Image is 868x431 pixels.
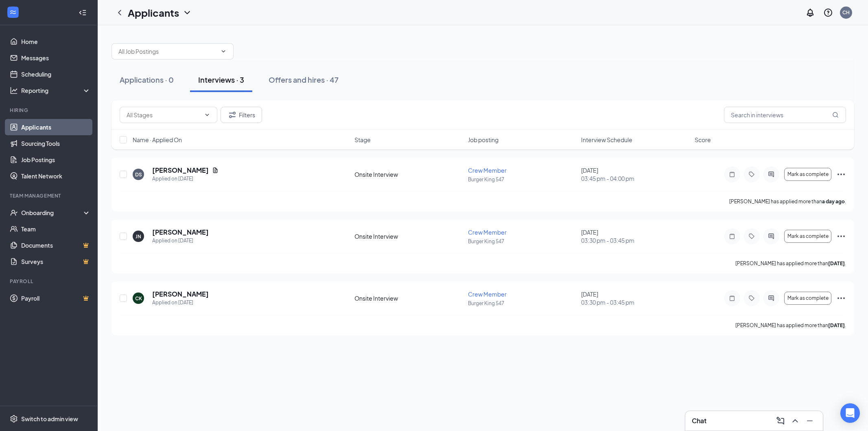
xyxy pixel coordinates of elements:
span: Name · Applied On [133,136,182,144]
svg: Minimize [805,416,815,426]
span: Crew Member [468,229,507,236]
svg: ActiveChat [766,295,776,301]
div: Payroll [10,278,89,285]
div: [DATE] [581,290,690,306]
span: Score [695,136,711,144]
div: Interviews · 3 [198,75,244,85]
svg: ActiveChat [766,171,776,178]
span: Job posting [468,136,498,144]
div: Onsite Interview [354,294,463,302]
a: Team [21,221,91,237]
svg: ChevronUp [790,416,800,426]
span: Mark as complete [787,233,829,239]
button: Filter Filters [221,107,262,123]
span: Interview Schedule [581,136,632,144]
input: All Stages [127,110,201,119]
span: 03:45 pm - 04:00 pm [581,174,690,183]
svg: WorkstreamLogo [9,8,17,16]
svg: Note [727,233,737,240]
p: [PERSON_NAME] has applied more than . [729,198,846,205]
svg: Filter [227,110,237,120]
svg: Ellipses [836,231,846,241]
span: Crew Member [468,167,507,174]
a: Applicants [21,119,91,135]
div: [DATE] [581,228,690,244]
div: Onsite Interview [354,170,463,178]
span: Mark as complete [787,172,829,177]
p: Burger King 547 [468,176,577,183]
button: Mark as complete [784,292,831,305]
h5: [PERSON_NAME] [152,228,209,237]
a: PayrollCrown [21,290,91,306]
svg: Collapse [79,9,87,17]
svg: Document [212,167,219,174]
svg: Tag [747,171,756,178]
svg: ChevronDown [182,8,192,18]
button: Mark as complete [784,230,831,243]
b: [DATE] [828,322,845,328]
input: Search in interviews [724,107,846,123]
svg: ChevronDown [220,48,227,55]
svg: Note [727,295,737,301]
span: 03:30 pm - 03:45 pm [581,236,690,244]
div: Switch to admin view [21,415,78,423]
h1: Applicants [128,6,179,20]
a: Talent Network [21,168,91,184]
span: Mark as complete [787,295,829,301]
svg: Tag [747,233,756,240]
div: Open Intercom Messenger [840,403,860,423]
p: Burger King 547 [468,300,577,307]
h5: [PERSON_NAME] [152,166,209,175]
svg: Ellipses [836,169,846,179]
span: 03:30 pm - 03:45 pm [581,298,690,306]
div: Reporting [21,86,91,95]
a: Sourcing Tools [21,135,91,152]
button: Minimize [803,414,816,427]
a: Job Postings [21,152,91,168]
p: [PERSON_NAME] has applied more than . [735,322,846,329]
svg: QuestionInfo [823,8,833,18]
a: DocumentsCrown [21,237,91,253]
div: Applied on [DATE] [152,299,209,307]
h3: Chat [692,416,706,425]
span: Crew Member [468,290,507,298]
svg: Notifications [805,8,815,18]
button: Mark as complete [784,168,831,181]
div: Applied on [DATE] [152,237,209,245]
a: Home [21,33,91,50]
svg: Note [727,171,737,178]
a: Messages [21,50,91,66]
div: DS [135,171,142,178]
div: Onboarding [21,209,84,217]
b: a day ago [822,198,845,205]
div: Applications · 0 [120,75,174,85]
p: [PERSON_NAME] has applied more than . [735,260,846,267]
b: [DATE] [828,260,845,266]
div: JN [136,233,141,240]
svg: Analysis [10,86,18,95]
div: Hiring [10,107,89,114]
h5: [PERSON_NAME] [152,290,209,299]
svg: Tag [747,295,756,301]
svg: ComposeMessage [776,416,785,426]
button: ComposeMessage [774,414,787,427]
div: Team Management [10,192,89,199]
p: Burger King 547 [468,238,577,245]
div: CH [842,9,850,16]
svg: UserCheck [10,209,18,217]
button: ChevronUp [789,414,802,427]
a: Scheduling [21,66,91,82]
div: [DATE] [581,166,690,183]
svg: ChevronDown [204,112,210,118]
svg: ChevronLeft [115,8,125,18]
svg: Ellipses [836,293,846,303]
span: Stage [354,136,371,144]
svg: ActiveChat [766,233,776,240]
div: Offers and hires · 47 [269,75,339,85]
div: Onsite Interview [354,232,463,240]
a: SurveysCrown [21,253,91,270]
svg: Settings [10,415,18,423]
svg: MagnifyingGlass [832,112,839,118]
div: Applied on [DATE] [152,175,219,183]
